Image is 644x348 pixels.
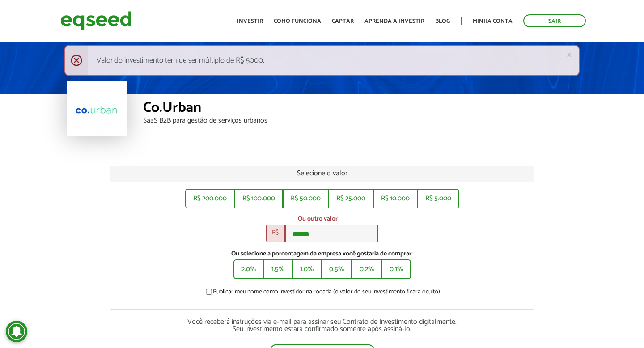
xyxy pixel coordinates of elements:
[266,225,284,242] span: R$
[263,259,292,279] button: 1.5%
[297,167,347,179] span: Selecione o valor
[60,9,132,33] img: EqSeed
[381,259,411,279] button: 0.1%
[523,14,586,27] a: Sair
[274,18,321,24] a: Como funciona
[117,251,527,257] label: Ou selecione a porcentagem da empresa você gostaria de comprar:
[567,50,572,59] a: ×
[417,189,459,208] button: R$ 5.000
[364,18,424,24] a: Aprenda a investir
[373,189,418,208] button: R$ 10.000
[321,259,352,279] button: 0.5%
[298,216,338,222] label: Ou outro valor
[143,101,577,117] div: Co.Urban
[204,289,440,298] label: Publicar meu nome como investidor na rodada (o valor do seu investimento ficará oculto)
[185,189,235,208] button: R$ 200.000
[328,189,373,208] button: R$ 25.000
[435,18,450,24] a: Blog
[292,259,322,279] button: 1.0%
[332,18,354,24] a: Captar
[201,289,217,295] input: Publicar meu nome como investidor na rodada (o valor do seu investimento ficará oculto)
[110,318,534,333] div: Você receberá instruções via e-mail para assinar seu Contrato de Investimento digitalmente. Seu i...
[352,259,382,279] button: 0.2%
[64,45,580,76] div: Valor do investimento tem de ser múltiplo de R$ 5000.
[143,117,577,124] div: SaaS B2B para gestão de serviços urbanos
[237,18,263,24] a: Investir
[234,189,283,208] button: R$ 100.000
[473,18,513,24] a: Minha conta
[233,259,264,279] button: 2.0%
[283,189,329,208] button: R$ 50.000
